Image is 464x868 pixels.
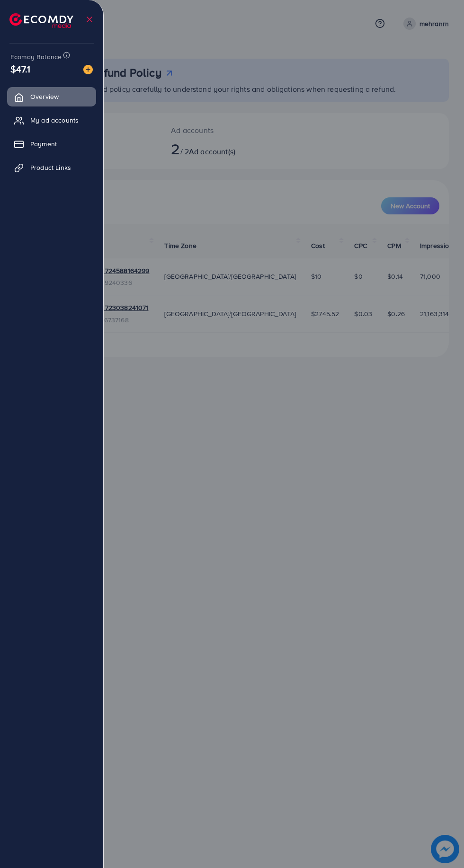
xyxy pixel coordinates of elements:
[30,115,79,125] span: My ad accounts
[30,139,57,149] span: Payment
[7,134,96,153] a: Payment
[9,13,73,28] img: logo
[30,92,59,101] span: Overview
[7,111,96,130] a: My ad accounts
[7,158,96,177] a: Product Links
[10,62,30,76] span: $47.1
[30,163,71,172] span: Product Links
[7,87,96,106] a: Overview
[10,52,62,62] span: Ecomdy Balance
[83,65,93,74] img: image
